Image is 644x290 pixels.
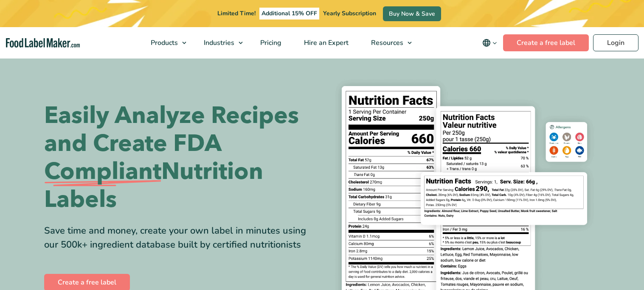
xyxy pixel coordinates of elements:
[259,8,319,20] span: Additional 15% OFF
[293,27,358,59] a: Hire an Expert
[249,27,291,59] a: Pricing
[503,34,589,51] a: Create a free label
[301,38,349,47] span: Hire an Expert
[258,38,282,47] span: Pricing
[44,224,316,252] div: Save time and money, create your own label in minutes using our 500k+ ingredient database built b...
[593,34,638,51] a: Login
[323,9,376,17] span: Yearly Subscription
[44,102,316,214] h1: Easily Analyze Recipes and Create FDA Nutrition Labels
[217,9,256,17] span: Limited Time!
[201,38,235,47] span: Industries
[360,27,416,59] a: Resources
[140,27,191,59] a: Products
[368,38,404,47] span: Resources
[148,38,179,47] span: Products
[193,27,247,59] a: Industries
[44,158,161,186] span: Compliant
[383,6,441,21] a: Buy Now & Save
